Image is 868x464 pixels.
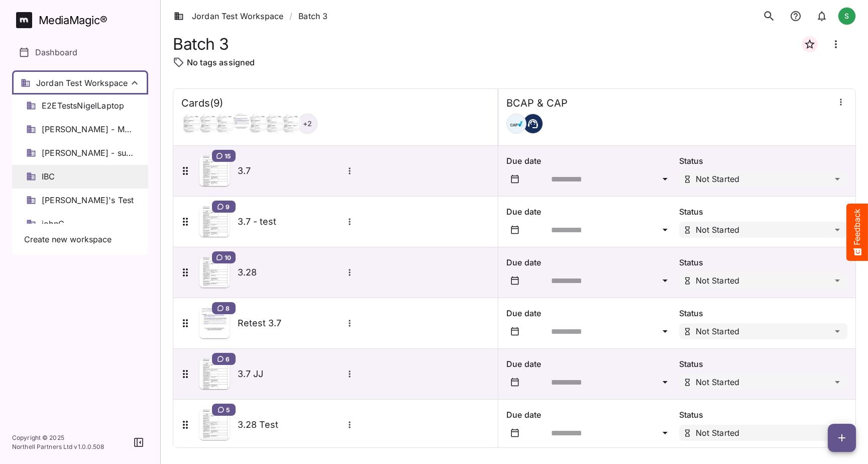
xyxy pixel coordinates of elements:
button: Feedback [846,204,868,261]
span: Create new workspace [24,234,112,245]
button: search [758,6,780,27]
button: notifications [812,6,832,27]
div: S [838,7,856,25]
span: E2ETestsNigelLaptop [42,100,124,112]
a: Jordan Test Workspace [174,10,283,22]
span: IBC [42,171,55,182]
button: Create new workspace [18,230,142,249]
span: / [289,10,292,22]
span: [PERSON_NAME] - substantiation [42,147,134,159]
button: notifications [786,6,806,27]
span: johnG [42,218,64,230]
span: [PERSON_NAME] - Master Derivative [42,124,134,135]
span: [PERSON_NAME]'s Test [42,195,134,206]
